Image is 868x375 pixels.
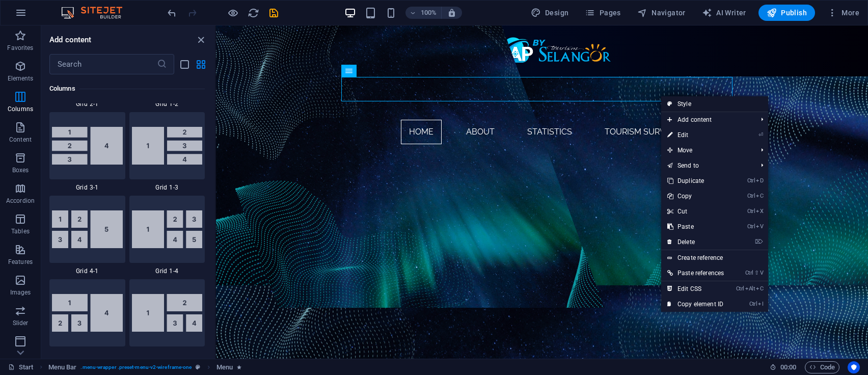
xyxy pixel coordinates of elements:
button: close panel [195,34,207,46]
a: CtrlAltCEdit CSS [661,281,730,297]
i: Ctrl [736,285,744,292]
a: CtrlVPaste [661,219,730,234]
span: Grid 1-4 [129,267,205,275]
p: Slider [13,319,29,327]
a: Click to cancel selection. Double-click to open Pages [8,361,34,373]
i: ⇧ [754,270,759,276]
span: Publish [767,8,807,18]
a: ⏎Edit [661,127,730,143]
div: Grid 1-4 [129,196,205,275]
h6: Columns [49,83,205,95]
h6: Add content [49,34,92,46]
a: ⌦Delete [661,234,730,250]
span: Grid 4-1 [49,267,125,275]
button: Click here to leave preview mode and continue editing [227,7,239,19]
i: I [758,301,763,307]
i: C [756,193,763,199]
img: Grid1-1-2.svg [132,294,203,332]
p: Elements [8,74,34,83]
button: list-view [178,58,191,70]
button: undo [166,7,178,19]
span: Grid 2-1 [49,100,125,108]
i: Ctrl [747,223,755,230]
i: This element is a customizable preset [196,364,200,370]
button: reload [247,7,259,19]
img: Editor Logo [59,7,135,19]
span: Pages [585,8,620,18]
img: Grid1-3.svg [132,127,203,165]
i: Ctrl [749,301,757,307]
a: Ctrl⇧VPaste references [661,265,730,281]
button: Pages [581,5,625,21]
button: Navigator [633,5,690,21]
span: Grid 3-1 [49,183,125,192]
i: ⏎ [758,131,763,138]
a: Create reference [661,250,768,265]
span: Design [531,8,569,18]
nav: breadcrumb [48,361,241,373]
span: 00 00 [780,361,796,373]
div: Grid 1-3 [129,112,205,192]
i: Undo: Change image (Ctrl+Z) [166,7,178,19]
i: On resize automatically adjust zoom level to fit chosen device. [447,8,456,17]
a: CtrlICopy element ID [661,297,730,312]
p: Favorites [7,44,33,52]
span: Click to select. Double-click to edit [48,361,77,373]
div: Grid 3-1 [49,112,125,192]
span: More [827,8,859,18]
a: CtrlCCopy [661,189,730,204]
a: CtrlDDuplicate [661,173,730,189]
i: Element contains an animation [237,364,241,370]
p: Columns [8,105,33,113]
i: Ctrl [747,193,755,199]
i: X [756,208,763,215]
i: ⌦ [755,238,763,245]
button: Code [805,361,839,373]
i: Ctrl [747,177,755,184]
i: Ctrl [745,270,753,276]
p: Boxes [12,166,29,174]
a: CtrlXCut [661,204,730,219]
button: grid-view [195,58,207,70]
p: Features [8,258,33,266]
img: Grid4-1.svg [52,210,123,248]
button: AI Writer [698,5,750,21]
span: AI Writer [702,8,746,18]
i: C [756,285,763,292]
span: : [788,363,789,371]
i: Reload page [248,7,259,19]
i: V [756,223,763,230]
img: Grid1-2-1.svg [52,294,123,332]
span: Click to select. Double-click to edit [216,361,233,373]
img: Grid1-4.svg [132,210,203,248]
button: save [267,7,280,19]
span: Add content [661,112,753,127]
button: Publish [758,5,815,21]
button: 100% [405,7,442,19]
a: Send to [661,158,753,173]
p: Images [10,288,31,297]
span: Navigator [637,8,686,18]
h6: 100% [421,7,437,19]
button: More [823,5,863,21]
span: Code [809,361,835,373]
button: Design [527,5,573,21]
button: Usercentrics [848,361,860,373]
span: Grid 1-3 [129,183,205,192]
span: Grid 1-2 [129,100,205,108]
span: Move [661,143,753,158]
span: . menu-wrapper .preset-menu-v2-wireframe-one [80,361,192,373]
p: Content [9,136,32,144]
i: Alt [745,285,755,292]
i: D [756,177,763,184]
i: V [760,270,763,276]
i: Ctrl [747,208,755,215]
input: Search [49,54,157,74]
i: Save (Ctrl+S) [268,7,280,19]
p: Tables [11,227,30,235]
p: Accordion [6,197,35,205]
img: Grid3-1.svg [52,127,123,165]
h6: Session time [770,361,797,373]
a: Style [661,96,768,112]
div: Grid 4-1 [49,196,125,275]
